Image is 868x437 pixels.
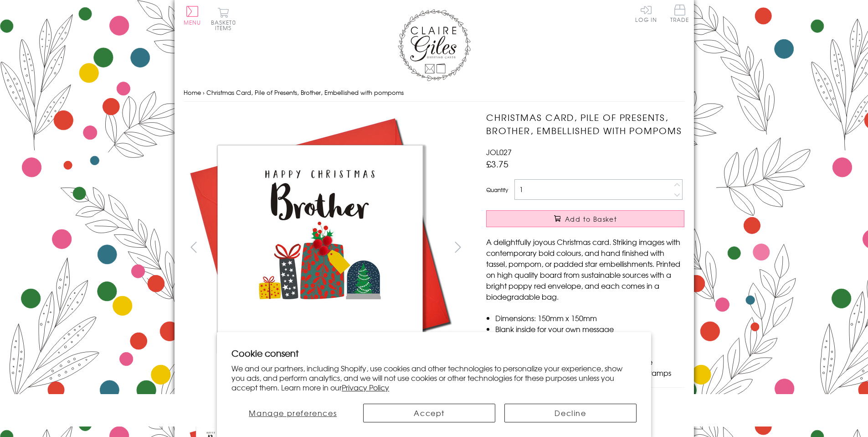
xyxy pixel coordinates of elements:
[398,9,471,81] img: Claire Giles Greetings Cards
[183,111,457,385] img: Christmas Card, Pile of Presents, Brother, Embellished with pompoms
[486,186,508,194] label: Quantity
[184,6,201,25] button: Menu
[468,111,741,385] img: Christmas Card, Pile of Presents, Brother, Embellished with pompoms
[211,7,236,31] button: Basket0 items
[231,347,637,359] h2: Cookie consent
[670,5,689,22] span: Trade
[486,146,512,157] span: JOL027
[486,111,684,137] h1: Christmas Card, Pile of Presents, Brother, Embellished with pompoms
[184,88,201,97] a: Home
[486,236,684,302] p: A delightfully joyous Christmas card. Striking images with contemporary bold colours, and hand fi...
[231,364,637,392] p: We and our partners, including Shopify, use cookies and other technologies to personalize your ex...
[342,382,389,393] a: Privacy Policy
[504,404,637,422] button: Decline
[565,214,617,224] span: Add to Basket
[184,237,204,257] button: prev
[184,83,685,102] nav: breadcrumbs
[670,5,689,24] a: Trade
[486,157,508,170] span: £3.75
[486,210,684,227] button: Add to Basket
[215,18,236,32] span: 0 items
[249,407,337,418] span: Manage preferences
[495,323,684,334] li: Blank inside for your own message
[184,18,201,26] span: Menu
[635,5,657,22] a: Log In
[495,312,684,323] li: Dimensions: 150mm x 150mm
[447,237,468,257] button: next
[203,88,205,97] span: ›
[206,88,404,97] span: Christmas Card, Pile of Presents, Brother, Embellished with pompoms
[231,404,354,422] button: Manage preferences
[363,404,495,422] button: Accept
